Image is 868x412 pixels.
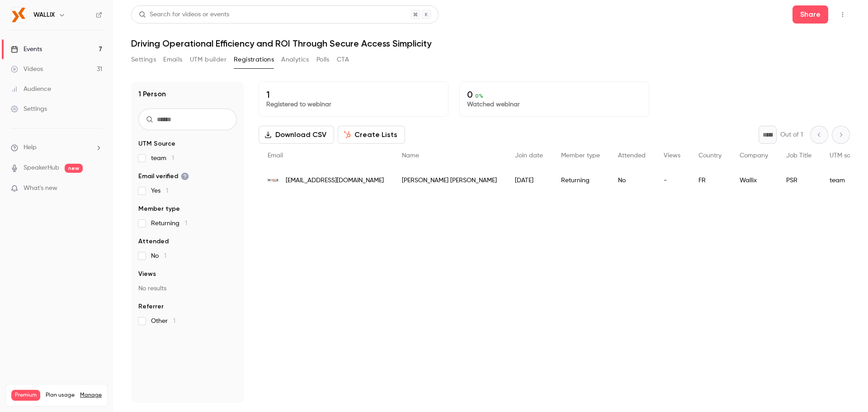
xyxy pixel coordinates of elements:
p: Watched webinar [467,100,642,109]
span: [EMAIL_ADDRESS][DOMAIN_NAME] [286,176,384,185]
span: new [65,164,83,173]
div: Events [11,45,42,54]
button: Download CSV [259,126,334,144]
li: help-dropdown-opener [11,143,102,152]
span: 0 % [475,93,483,99]
div: Wallix [731,168,777,193]
button: UTM builder [190,52,226,67]
span: Name [402,152,419,159]
span: Views [138,270,156,279]
span: Member type [561,152,600,159]
div: No [609,168,655,193]
div: Audience [11,85,51,94]
span: Referrer [138,302,164,311]
p: Registered to webinar [266,100,441,109]
p: Out of 1 [780,130,803,139]
span: Attended [138,237,169,246]
button: Share [793,5,828,24]
button: Analytics [281,52,309,67]
div: Search for videos or events [139,10,229,19]
span: 1 [166,188,168,194]
span: Returning [151,219,187,228]
span: 1 [172,155,174,161]
span: Yes [151,186,168,195]
button: CTA [337,52,349,67]
p: No results [138,284,237,293]
p: 0 [467,89,642,100]
img: wallix.com [268,175,278,186]
span: Other [151,317,175,326]
button: Create Lists [338,126,405,144]
span: Company [740,152,768,159]
div: [DATE] [506,168,552,193]
span: Join date [515,152,543,159]
img: WALLIX [11,8,26,22]
div: Settings [11,104,47,114]
span: 1 [185,220,187,227]
button: Registrations [234,52,274,67]
div: FR [689,168,731,193]
div: - [655,168,689,193]
span: Member type [138,204,180,213]
iframe: Noticeable Trigger [91,185,102,193]
span: No [151,251,166,260]
p: 1 [266,89,441,100]
div: [PERSON_NAME] [PERSON_NAME] [393,168,506,193]
span: 1 [173,318,175,324]
button: Emails [163,52,182,67]
h1: 1 Person [138,89,166,99]
span: What's new [24,184,57,193]
span: Country [698,152,722,159]
span: UTM source [830,152,863,159]
span: Premium [11,390,40,401]
span: UTM Source [138,139,175,148]
span: Views [664,152,680,159]
span: Job Title [786,152,811,159]
span: Help [24,143,37,152]
a: Manage [80,392,102,399]
span: Plan usage [46,392,75,399]
h6: WALLIX [33,10,55,19]
span: Email verified [138,172,189,181]
button: Polls [316,52,330,67]
button: Settings [131,52,156,67]
span: team [151,154,174,163]
div: Returning [552,168,609,193]
section: facet-groups [138,139,237,326]
span: Email [268,152,283,159]
h1: Driving Operational Efficiency and ROI Through Secure Access Simplicity [131,38,850,49]
a: SpeakerHub [24,163,59,173]
div: Videos [11,65,43,74]
span: 1 [164,253,166,259]
div: PSR [777,168,821,193]
span: Attended [618,152,646,159]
